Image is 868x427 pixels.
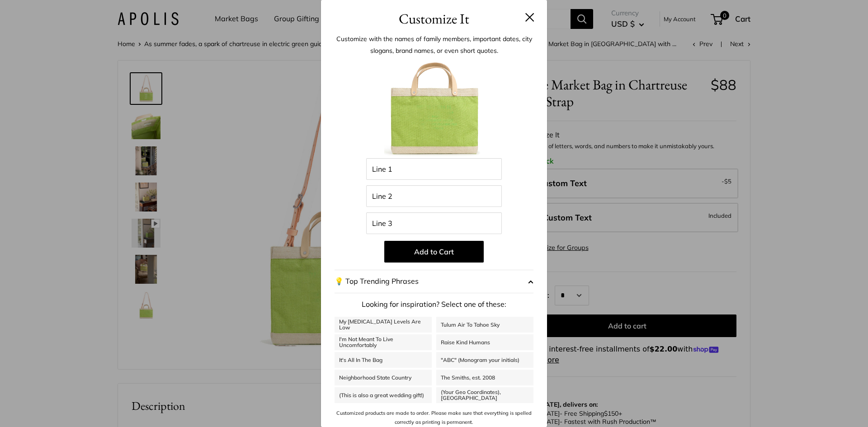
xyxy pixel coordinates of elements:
[335,408,533,427] p: Customized products are made to order. Please make sure that everything is spelled correctly as p...
[436,387,533,403] a: (Your Geo Coordinates), [GEOGRAPHIC_DATA]
[335,298,533,311] p: Looking for inspiration? Select one of these:
[335,387,432,403] a: (This is also a great wedding gift!)
[335,352,432,368] a: It's All In The Bag
[335,334,432,350] a: I'm Not Meant To Live Uncomfortably
[436,334,533,350] a: Raise Kind Humans
[436,352,533,368] a: "ABC" (Monogram your initials)
[335,317,432,333] a: My [MEDICAL_DATA] Levels Are Low
[335,270,533,293] button: 💡 Top Trending Phrases
[335,8,533,29] h3: Customize It
[384,59,484,158] img: chartresus-pmb-cust.jpg
[436,317,533,333] a: Tulum Air To Tahoe Sky
[436,370,533,385] a: The Smiths, est. 2008
[335,370,432,385] a: Neighborhood State Country
[335,33,533,56] p: Customize with the names of family members, important dates, city slogans, brand names, or even s...
[384,241,484,263] button: Add to Cart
